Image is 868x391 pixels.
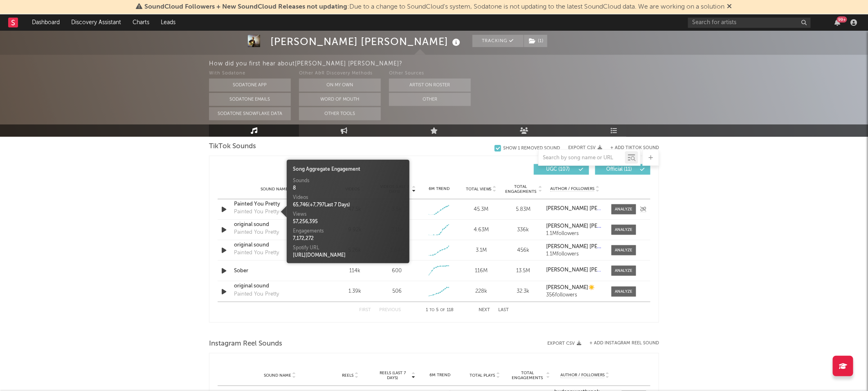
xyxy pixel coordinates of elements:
[534,164,589,175] button: UGC(107)
[546,231,603,237] div: 1.1M followers
[504,267,542,275] div: 13.5M
[462,267,500,275] div: 116M
[209,93,291,106] button: Sodatone Emails
[359,308,371,312] button: First
[342,373,353,378] span: Reels
[462,287,500,296] div: 228k
[589,341,659,346] button: + Add Instagram Reel Sound
[26,14,65,31] a: Dashboard
[293,201,403,209] div: 65,746 ( + 7,797 Last 7 Days)
[375,371,411,381] span: Reels (last 7 days)
[546,206,632,211] strong: [PERSON_NAME] [PERSON_NAME]
[234,282,319,290] a: original sound
[299,69,381,79] div: Other A&R Discovery Methods
[293,177,403,185] div: Sounds
[209,339,282,349] span: Instagram Reel Sounds
[539,155,625,161] input: Search by song name or URL
[602,146,659,150] button: + Add TikTok Sound
[293,218,403,226] div: 57,256,395
[546,224,603,229] a: [PERSON_NAME] [PERSON_NAME]
[234,241,319,249] a: original sound
[209,59,868,69] div: How did you first hear about [PERSON_NAME] [PERSON_NAME] ?
[293,185,403,192] div: 8
[524,35,548,47] span: ( 1 )
[462,246,500,255] div: 3.1M
[595,164,650,175] button: Official(11)
[504,226,542,234] div: 336k
[209,142,256,151] span: TikTok Sounds
[498,308,509,312] button: Last
[234,221,319,229] a: original sound
[293,194,403,201] div: Videos
[336,287,374,296] div: 1.39k
[420,373,461,379] div: 6M Trend
[299,93,381,106] button: Word Of Mouth
[209,107,291,120] button: Sodatone Snowflake Data
[503,146,560,151] div: Show 1 Removed Sound
[261,187,288,192] span: Sound Name
[234,267,319,275] a: Sober
[524,35,547,47] button: (1)
[504,287,542,296] div: 32.3k
[472,35,524,47] button: Tracking
[336,267,374,275] div: 114k
[581,341,659,346] div: + Add Instagram Reel Sound
[127,14,155,31] a: Charts
[430,308,434,312] span: to
[568,145,602,150] button: Export CSV
[234,200,319,208] a: Painted You Pretty
[299,79,381,92] button: On My Own
[546,251,603,257] div: 1.1M followers
[546,285,603,291] a: [PERSON_NAME]☀️
[546,267,603,273] a: [PERSON_NAME] [PERSON_NAME]
[546,292,603,298] div: 356 followers
[389,93,471,106] button: Other
[546,285,595,290] strong: [PERSON_NAME]☀️
[510,371,546,381] span: Total Engagements
[299,107,381,120] button: Other Tools
[234,249,279,257] div: Painted You Pretty
[145,4,348,10] span: SoundCloud Followers + New SoundCloud Releases not updating
[145,4,725,10] span: : Due to a change to SoundCloud's system, Sodatone is not updating to the latest SoundCloud data....
[440,308,445,312] span: of
[209,79,291,92] button: Sodatone App
[420,186,458,192] div: 6M Trend
[293,166,403,173] div: Song Aggregate Engagement
[389,79,471,92] button: Artist on Roster
[539,167,577,172] span: UGC ( 107 )
[504,206,542,214] div: 5.83M
[392,287,402,296] div: 506
[234,208,279,216] div: Painted You Pretty
[834,19,840,26] button: 99+
[600,167,638,172] span: Official ( 11 )
[392,267,402,275] div: 600
[546,224,632,229] strong: [PERSON_NAME] [PERSON_NAME]
[688,18,811,28] input: Search for artists
[547,341,581,346] button: Export CSV
[209,69,291,79] div: With Sodatone
[546,206,603,212] a: [PERSON_NAME] [PERSON_NAME]
[610,146,659,150] button: + Add TikTok Sound
[234,228,279,237] div: Painted You Pretty
[293,235,403,242] div: 7,172,272
[417,305,462,315] div: 1 5 118
[504,246,542,255] div: 456k
[462,206,500,214] div: 45.3M
[155,14,181,31] a: Leads
[479,308,490,312] button: Next
[504,184,537,194] span: Total Engagements
[462,226,500,234] div: 4.63M
[389,69,471,79] div: Other Sources
[234,290,279,298] div: Painted You Pretty
[546,244,603,250] a: [PERSON_NAME] [PERSON_NAME]
[264,373,291,378] span: Sound Name
[546,267,632,273] strong: [PERSON_NAME] [PERSON_NAME]
[470,373,495,378] span: Total Plays
[546,244,632,249] strong: [PERSON_NAME] [PERSON_NAME]
[837,16,847,23] div: 99 +
[293,211,403,218] div: Views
